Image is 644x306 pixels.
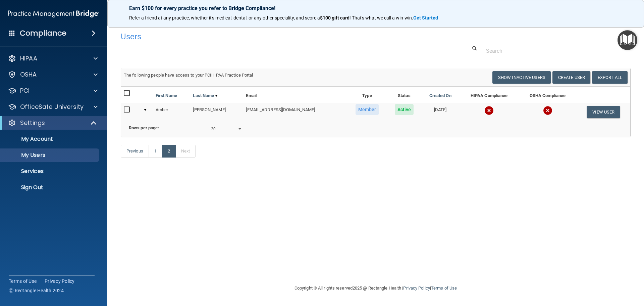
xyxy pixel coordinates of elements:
[429,92,451,100] a: Created On
[320,15,350,20] strong: $100 gift card
[129,5,622,11] p: Earn $100 for every practice you refer to Bridge Compliance!
[492,71,551,84] button: Show Inactive Users
[528,258,636,285] iframe: Drift Widget Chat Controller
[356,104,379,115] span: Member
[253,277,498,299] div: Copyright © All rights reserved 2025 @ Rectangle Health | |
[8,71,98,79] a: OSHA
[124,73,253,78] span: The following people have access to your PCIHIPAA Practice Portal
[243,87,347,103] th: Email
[519,87,576,103] th: OSHA Compliance
[20,119,45,127] p: Settings
[129,15,320,20] span: Refer a friend at any practice, whether it's medical, dental, or any other speciality, and score a
[431,286,457,291] a: Terms of Use
[592,71,628,84] a: Export All
[129,125,159,130] b: Rows per page:
[413,15,438,20] strong: Get Started
[403,286,430,291] a: Privacy Policy
[243,103,347,121] td: [EMAIL_ADDRESS][DOMAIN_NAME]
[552,71,590,84] button: Create User
[543,106,552,115] img: cross.ca9f0e7f.svg
[8,87,98,95] a: PCI
[20,54,37,62] p: HIPAA
[460,87,519,103] th: HIPAA Compliance
[421,103,459,121] td: [DATE]
[162,145,176,158] a: 2
[20,29,66,38] h4: Compliance
[8,103,98,111] a: OfficeSafe University
[193,92,218,100] a: Last Name
[4,184,96,191] p: Sign Out
[486,45,626,57] input: Search
[4,168,96,175] p: Services
[587,106,620,118] button: View User
[350,15,413,20] span: ! That's what we call a win-win.
[8,7,99,20] img: PMB logo
[45,278,75,285] a: Privacy Policy
[190,103,243,121] td: [PERSON_NAME]
[618,30,637,50] button: Open Resource Center
[8,119,97,127] a: Settings
[20,87,30,95] p: PCI
[121,145,149,158] a: Previous
[20,71,37,79] p: OSHA
[149,145,162,158] a: 1
[8,54,98,62] a: HIPAA
[4,136,96,142] p: My Account
[175,145,196,158] a: Next
[395,104,414,115] span: Active
[121,32,414,41] h4: Users
[20,103,84,111] p: OfficeSafe University
[4,152,96,159] p: My Users
[387,87,421,103] th: Status
[9,287,64,294] span: Ⓒ Rectangle Health 2024
[347,87,387,103] th: Type
[484,106,494,115] img: cross.ca9f0e7f.svg
[153,103,191,121] td: Amber
[9,278,37,285] a: Terms of Use
[413,15,439,20] a: Get Started
[156,92,177,100] a: First Name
